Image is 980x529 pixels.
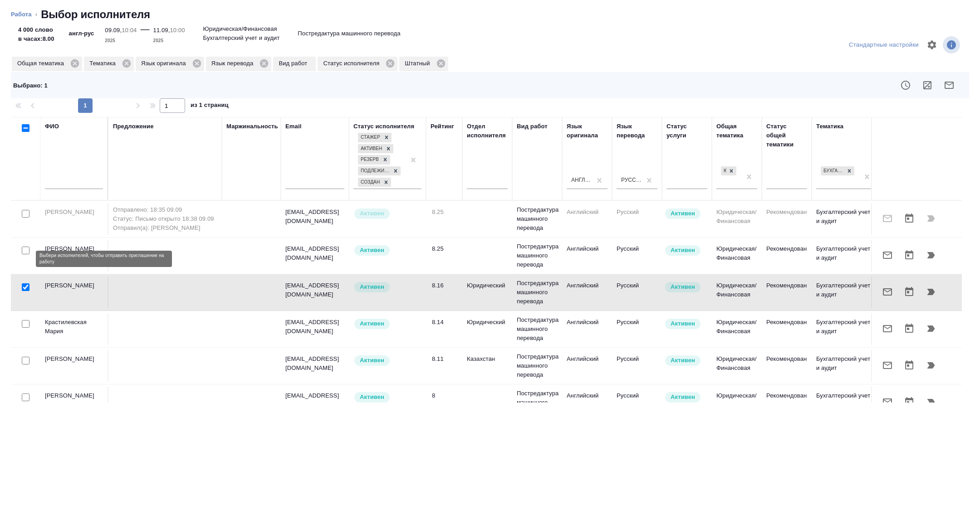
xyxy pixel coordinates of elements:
h2: Выбор исполнителя [41,7,150,22]
td: [PERSON_NAME] [40,277,108,308]
p: Вид работ [279,59,310,68]
td: Русский [612,313,662,345]
p: Активен [360,319,384,328]
td: Русский [612,350,662,382]
div: Юридическая/Финансовая [720,165,737,177]
p: [EMAIL_ADDRESS][DOMAIN_NAME] [285,318,344,336]
td: Русский [612,387,662,418]
p: [EMAIL_ADDRESS][DOMAIN_NAME] [285,391,344,409]
td: Английский [562,313,612,345]
div: Стажер, Активен, Резерв, Подлежит внедрению, Создан [357,143,394,155]
td: Русский [612,277,662,308]
p: Постредактура машинного перевода [298,29,400,38]
p: Бухгалтерский учет и аудит [816,281,875,299]
p: Активен [671,393,695,402]
input: Выбери исполнителей, чтобы отправить приглашение на работу [22,210,29,218]
p: Статус исполнителя [323,59,382,68]
div: Активен [358,144,383,154]
p: Тематика [89,59,119,68]
button: Открыть календарь загрузки [898,244,920,266]
p: Юридическая/Финансовая [203,24,277,34]
p: Постредактура машинного перевода [517,279,558,306]
td: Английский [562,203,612,235]
div: Рядовой исполнитель: назначай с учетом рейтинга [353,318,421,330]
button: Открыть календарь загрузки [898,318,920,340]
td: Рекомендован [762,387,812,418]
div: 8 [432,391,458,400]
td: Юридическая/Финансовая [712,313,762,345]
td: Юридическая/Финансовая [712,387,762,418]
p: Активен [360,209,384,218]
div: 8.25 [432,244,458,253]
button: Открыть календарь загрузки [898,208,920,229]
p: 09.09, [105,27,122,34]
p: Бухгалтерский учет и аудит [816,244,875,262]
td: Казахстан [462,350,512,382]
div: Английский [571,176,592,184]
p: Постредактура машинного перевода [517,242,558,269]
td: Английский [562,240,612,272]
button: Отправить предложение о работе [877,318,898,340]
p: Язык оригинала [141,59,189,68]
input: Выбери исполнителей, чтобы отправить приглашение на работу [22,320,29,328]
div: Язык оригинала [136,57,204,71]
td: Русский [612,240,662,272]
nav: breadcrumb [11,7,969,22]
input: Выбери исполнителей, чтобы отправить приглашение на работу [22,357,29,364]
td: Рекомендован [762,277,812,308]
div: Стажер, Активен, Резерв, Подлежит внедрению, Создан [357,177,392,188]
button: Рассчитать маржинальность заказа [916,74,938,96]
p: Активен [360,356,384,365]
button: Открыть календарь загрузки [898,354,920,376]
div: Юридическая/Финансовая [721,166,726,176]
div: Тематика [84,57,134,71]
button: Открыть календарь загрузки [898,391,920,413]
div: Статус общей тематики [766,122,807,149]
td: Рекомендован [762,350,812,382]
div: Язык перевода [206,57,272,71]
div: 8.14 [432,318,458,327]
div: Стажер [358,133,382,142]
div: Вид работ [517,122,548,131]
p: Активен [671,209,695,218]
div: Штатный [399,57,448,71]
div: 8.16 [432,281,458,290]
p: Язык перевода [211,59,257,68]
td: Английский [562,277,612,308]
div: Бухгалтерский учет и аудит [821,166,844,176]
button: Отправить предложение о работе [938,74,960,96]
div: Тематика [816,122,843,131]
p: Активен [671,356,695,365]
p: Отправил(а): [PERSON_NAME] [113,223,217,233]
p: Активен [671,282,695,291]
div: Рядовой исполнитель: назначай с учетом рейтинга [353,354,421,367]
div: ФИО [45,122,59,131]
div: Статус исполнителя [353,122,414,131]
p: Общая тематика [17,59,67,68]
div: Статус услуги [666,122,707,140]
p: 11.09, [153,27,170,34]
td: [PERSON_NAME] [40,240,108,272]
p: Бухгалтерский учет и аудит [816,391,875,409]
td: Английский [562,387,612,418]
div: Маржинальность [226,122,278,131]
td: Крастилевская Мария [40,313,108,345]
button: Продолжить [920,391,942,413]
div: Email [285,122,301,131]
button: Продолжить [920,354,942,376]
div: Русский [621,176,642,184]
div: Рядовой исполнитель: назначай с учетом рейтинга [353,281,421,293]
p: [EMAIL_ADDRESS][DOMAIN_NAME] [285,244,344,262]
div: Язык оригинала [567,122,608,140]
button: Отправить предложение о работе [877,391,898,413]
p: 10:00 [170,27,185,34]
p: Постредактура машинного перевода [517,352,558,379]
input: Выбери исполнителей, чтобы отправить приглашение на работу [22,393,29,401]
td: Юридическая/Финансовая [712,350,762,382]
div: Создан [358,178,381,187]
p: Постредактура машинного перевода [517,205,558,233]
div: split button [847,38,921,52]
td: Юридический [462,313,512,345]
td: Юридическая/Финансовая [712,240,762,272]
p: Бухгалтерский учет и аудит [816,318,875,336]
